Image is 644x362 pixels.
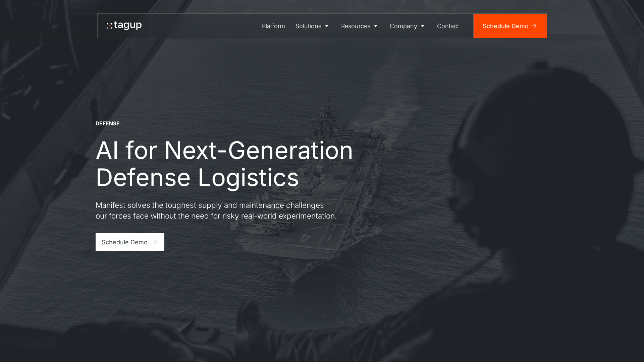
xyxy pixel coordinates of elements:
[102,238,148,247] div: Schedule Demo
[385,14,432,38] a: Company
[296,21,321,31] div: Solutions
[290,14,336,38] a: Solutions
[390,21,417,31] div: Company
[437,21,459,31] div: Contact
[262,21,285,31] div: Platform
[96,233,164,251] a: Schedule Demo
[96,136,377,191] h1: AI for Next-Generation Defense Logistics
[336,14,385,38] a: Resources
[474,14,547,38] a: Schedule Demo
[341,21,370,31] div: Resources
[432,14,464,38] a: Contact
[257,14,290,38] a: Platform
[96,200,337,221] p: Manifest solves the toughest supply and maintenance challenges our forces face without the need f...
[483,21,529,31] div: Schedule Demo
[96,120,120,127] div: DEFENSE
